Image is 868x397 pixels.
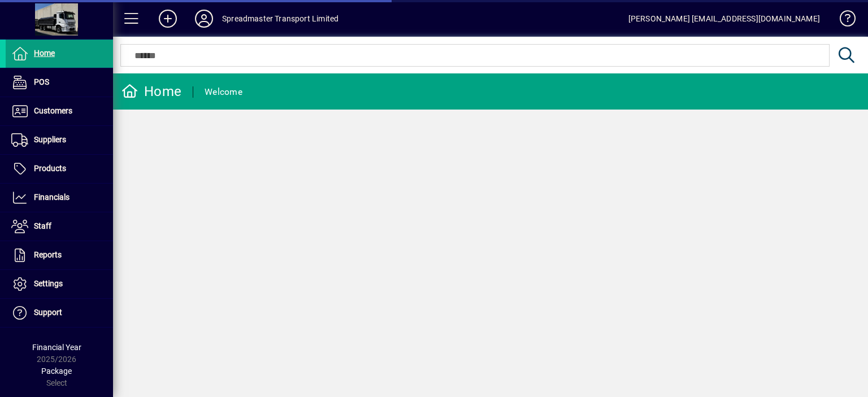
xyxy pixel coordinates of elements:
[6,270,113,298] a: Settings
[6,126,113,154] a: Suppliers
[6,241,113,269] a: Reports
[34,77,49,86] span: POS
[205,83,242,101] div: Welcome
[6,97,113,125] a: Customers
[222,10,338,28] div: Spreadmaster Transport Limited
[34,135,66,144] span: Suppliers
[34,49,55,58] span: Home
[34,279,63,288] span: Settings
[34,250,62,259] span: Reports
[34,193,70,202] span: Financials
[186,8,222,29] button: Profile
[34,221,51,230] span: Staff
[121,82,181,101] div: Home
[32,343,81,352] span: Financial Year
[6,155,113,183] a: Products
[6,68,113,97] a: POS
[150,8,186,29] button: Add
[831,2,854,39] a: Knowledge Base
[6,184,113,212] a: Financials
[628,10,820,28] div: [PERSON_NAME] [EMAIL_ADDRESS][DOMAIN_NAME]
[6,299,113,327] a: Support
[34,308,62,317] span: Support
[34,164,66,173] span: Products
[34,106,72,115] span: Customers
[6,212,113,241] a: Staff
[41,367,72,376] span: Package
